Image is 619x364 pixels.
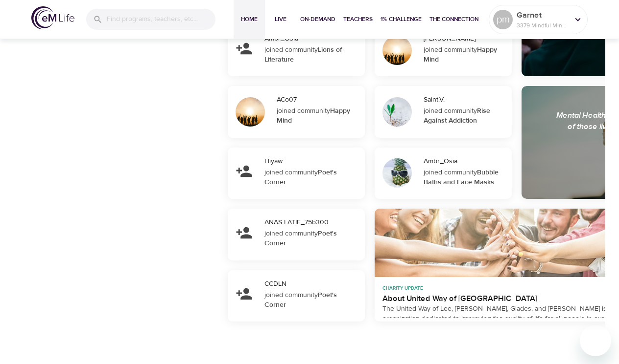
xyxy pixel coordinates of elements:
[264,217,361,227] div: ANAS LATIF_75b300
[264,168,337,187] strong: Poet's Corner
[517,9,569,21] p: Garnet
[264,290,358,310] div: joined community
[381,14,422,24] span: 1% Challenge
[424,45,505,64] div: joined community
[424,168,505,187] div: joined community
[493,10,513,29] div: pm
[424,106,505,126] div: joined community
[424,95,508,105] div: Saint.V.
[264,291,337,309] strong: Poet's Corner
[424,45,497,64] strong: Happy Mind
[424,107,490,125] strong: Rise Against Addiction
[424,156,508,166] div: Ambr_Osia
[264,229,337,248] strong: Poet's Corner
[269,14,292,24] span: Live
[264,45,342,64] strong: Lions of Literature
[517,21,569,30] p: 3379 Mindful Minutes
[424,168,499,187] strong: Bubble Baths and Face Masks
[264,279,361,289] div: CCDLN
[264,45,358,64] div: joined community
[277,95,361,105] div: ACo07
[277,106,358,126] div: joined community
[429,14,478,24] span: The Connection
[107,9,215,30] input: Find programs, teachers, etc...
[31,6,74,29] img: logo
[264,168,358,187] div: joined community
[264,229,358,248] div: joined community
[238,14,261,24] span: Home
[264,156,361,166] div: Hiyaw
[277,107,350,125] strong: Happy Mind
[300,14,335,24] span: On-Demand
[343,14,373,24] span: Teachers
[580,325,611,356] iframe: Button to launch messaging window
